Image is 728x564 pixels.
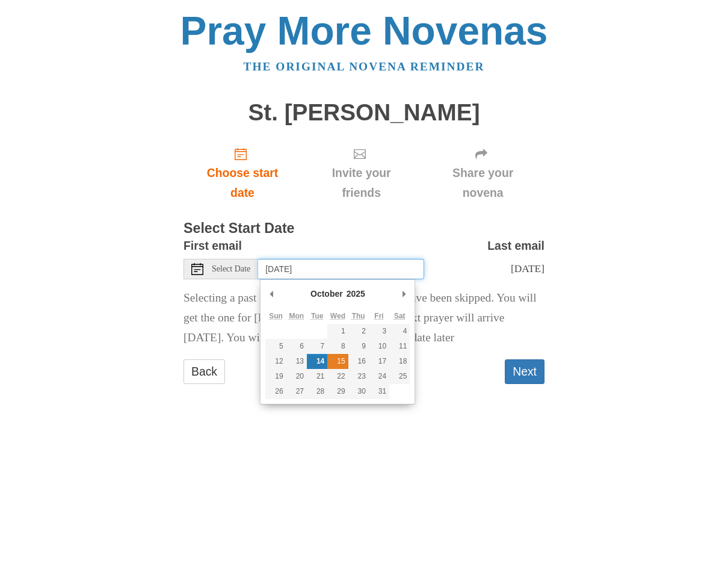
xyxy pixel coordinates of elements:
[511,262,544,274] span: [DATE]
[212,265,250,273] span: Select Date
[394,312,406,320] abbr: Saturday
[180,8,548,53] a: Pray More Novenas
[265,354,286,369] button: 12
[348,354,369,369] button: 16
[389,324,410,339] button: 4
[286,354,307,369] button: 13
[265,384,286,399] button: 26
[389,339,410,354] button: 11
[421,137,544,209] div: Click "Next" to confirm your start date first.
[330,312,345,320] abbr: Wednesday
[352,312,365,320] abbr: Thursday
[258,259,424,279] input: Use the arrow keys to pick a date
[369,339,389,354] button: 10
[265,369,286,384] button: 19
[311,312,323,320] abbr: Tuesday
[184,359,225,384] a: Back
[369,354,389,369] button: 17
[269,312,283,320] abbr: Sunday
[196,163,289,203] span: Choose start date
[369,384,389,399] button: 31
[398,285,410,303] button: Next Month
[265,339,286,354] button: 5
[184,137,301,209] a: Choose start date
[307,354,327,369] button: 14
[301,137,421,209] div: Click "Next" to confirm your start date first.
[244,60,485,73] a: The original novena reminder
[309,285,345,303] div: October
[313,163,409,203] span: Invite your friends
[327,384,348,399] button: 29
[369,324,389,339] button: 3
[327,369,348,384] button: 22
[348,339,369,354] button: 9
[286,339,307,354] button: 6
[327,354,348,369] button: 15
[307,369,327,384] button: 21
[345,285,367,303] div: 2025
[327,339,348,354] button: 8
[265,285,277,303] button: Previous Month
[327,324,348,339] button: 1
[369,369,389,384] button: 24
[184,236,242,256] label: First email
[348,369,369,384] button: 23
[184,100,544,126] h1: St. [PERSON_NAME]
[374,312,383,320] abbr: Friday
[286,369,307,384] button: 20
[184,288,544,348] p: Selecting a past date means all the past prayers have been skipped. You will get the one for [DAT...
[307,339,327,354] button: 7
[184,221,544,237] h3: Select Start Date
[389,354,410,369] button: 18
[289,312,304,320] abbr: Monday
[505,359,544,384] button: Next
[487,236,544,256] label: Last email
[286,384,307,399] button: 27
[389,369,410,384] button: 25
[348,324,369,339] button: 2
[433,163,532,203] span: Share your novena
[307,384,327,399] button: 28
[348,384,369,399] button: 30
